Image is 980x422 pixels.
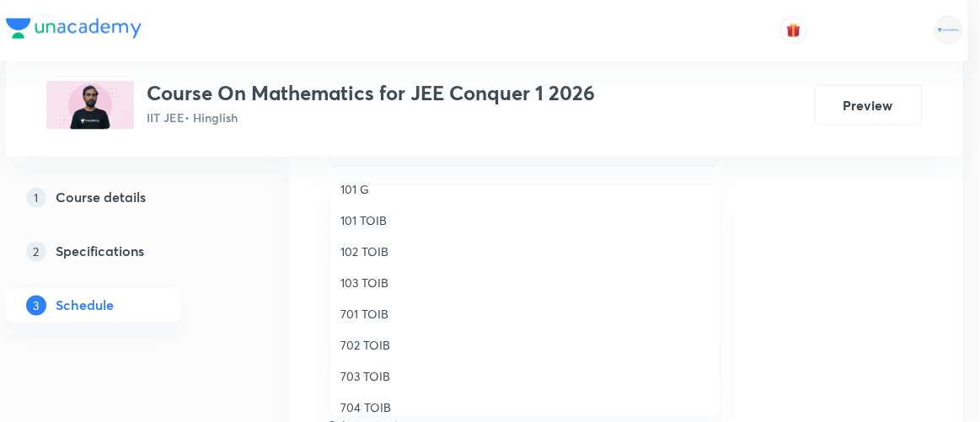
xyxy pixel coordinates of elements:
span: 701 TOIB [340,305,710,323]
span: 702 TOIB [340,336,710,354]
span: 101 TOIB [340,211,710,229]
span: 704 TOIB [340,398,710,416]
span: 703 TOIB [340,367,710,385]
span: 103 TOIB [340,274,710,291]
span: 102 TOIB [340,243,710,260]
span: 101 G [340,180,710,198]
